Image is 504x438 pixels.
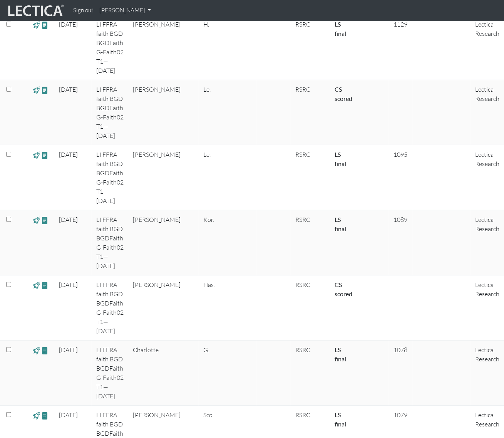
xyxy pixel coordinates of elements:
td: LI FFRA faith BGD BGDFaith G-Faith02 T1—[DATE] [92,80,128,145]
span: view [33,20,40,29]
td: Lectica Research [471,210,504,275]
td: Has. [199,275,257,341]
td: Lectica Research [471,80,504,145]
td: Le. [199,145,257,210]
td: Lectica Research [471,275,504,341]
td: [DATE] [54,15,92,80]
span: view [33,216,40,225]
td: LI FFRA faith BGD BGDFaith G-Faith02 T1—[DATE] [92,275,128,341]
span: view [41,411,49,420]
td: [DATE] [54,145,92,210]
td: H. [199,15,257,80]
td: LI FFRA faith BGD BGDFaith G-Faith02 T1—[DATE] [92,341,128,406]
td: [DATE] [54,210,92,275]
span: 1078 [394,346,408,354]
td: G. [199,341,257,406]
td: RSRC [291,80,330,145]
td: Le. [199,80,257,145]
td: LI FFRA faith BGD BGDFaith G-Faith02 T1—[DATE] [92,15,128,80]
span: view [33,411,40,420]
td: RSRC [291,275,330,341]
td: [DATE] [54,341,92,406]
img: lecticalive [6,3,64,18]
td: Lectica Research [471,341,504,406]
span: view [41,20,49,29]
a: Completed = assessment has been completed; CS scored = assessment has been CLAS scored; LS scored... [335,151,346,167]
span: view [41,151,49,159]
span: view [41,216,49,225]
span: view [33,86,40,94]
a: Completed = assessment has been completed; CS scored = assessment has been CLAS scored; LS scored... [335,346,346,362]
span: 1079 [394,411,408,419]
td: Charlotte [128,341,199,406]
td: [PERSON_NAME] [128,145,199,210]
span: view [33,346,40,355]
td: RSRC [291,210,330,275]
span: view [33,151,40,159]
td: Lectica Research [471,15,504,80]
a: Completed = assessment has been completed; CS scored = assessment has been CLAS scored; LS scored... [335,86,352,102]
td: LI FFRA faith BGD BGDFaith G-Faith02 T1—[DATE] [92,210,128,275]
td: RSRC [291,341,330,406]
span: view [41,86,49,94]
td: [PERSON_NAME] [128,80,199,145]
td: Kor. [199,210,257,275]
td: [PERSON_NAME] [128,275,199,341]
a: Completed = assessment has been completed; CS scored = assessment has been CLAS scored; LS scored... [335,411,346,428]
td: RSRC [291,15,330,80]
td: [PERSON_NAME] [128,15,199,80]
a: Sign out [70,3,96,18]
td: [DATE] [54,80,92,145]
a: Completed = assessment has been completed; CS scored = assessment has been CLAS scored; LS scored... [335,216,346,232]
td: LI FFRA faith BGD BGDFaith G-Faith02 T1—[DATE] [92,145,128,210]
span: 1129 [394,20,408,28]
span: 1095 [394,151,408,158]
a: Completed = assessment has been completed; CS scored = assessment has been CLAS scored; LS scored... [335,281,352,297]
span: 1089 [394,216,408,223]
span: view [33,281,40,290]
td: RSRC [291,145,330,210]
td: [PERSON_NAME] [128,210,199,275]
td: Lectica Research [471,145,504,210]
a: [PERSON_NAME] [96,3,154,18]
td: [DATE] [54,275,92,341]
span: view [41,281,49,290]
span: view [41,346,49,355]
